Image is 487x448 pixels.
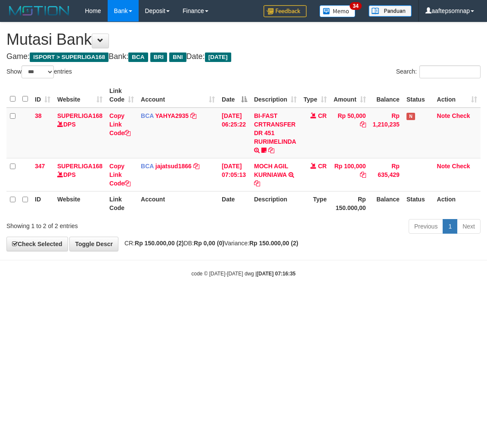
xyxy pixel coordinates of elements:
[318,112,326,119] span: CR
[194,240,224,247] strong: Rp 0,00 (0)
[6,4,72,17] img: MOTION_logo.png
[409,219,443,234] a: Previous
[109,163,130,187] a: Copy Link Code
[155,112,189,119] a: YAHYA2935
[218,158,251,191] td: [DATE] 07:05:13
[54,158,106,191] td: DPS
[54,108,106,158] td: DPS
[437,112,450,119] a: Note
[330,158,369,191] td: Rp 100,000
[218,191,251,216] th: Date
[169,53,186,62] span: BNI
[319,5,356,17] img: Button%20Memo.svg
[452,112,470,119] a: Check
[193,163,199,170] a: Copy jajatsud1866 to clipboard
[300,83,330,108] th: Type: activate to sort column ascending
[106,191,137,216] th: Link Code
[249,240,298,247] strong: Rp 150.000,00 (2)
[106,83,137,108] th: Link Code: activate to sort column ascending
[434,83,481,108] th: Action: activate to sort column ascending
[360,121,366,128] a: Copy Rp 50,000 to clipboard
[6,65,72,78] label: Show entries
[31,83,54,108] th: ID: activate to sort column ascending
[419,65,481,78] input: Search:
[403,83,434,108] th: Status
[57,112,102,119] a: SUPERLIGA168
[350,2,361,10] span: 34
[6,31,481,48] h1: Mutasi Bank
[318,163,326,170] span: CR
[369,191,403,216] th: Balance
[141,112,154,119] span: BCA
[6,237,68,251] a: Check Selected
[120,240,298,247] span: CR: DB: Variance:
[109,112,130,136] a: Copy Link Code
[30,53,109,62] span: ISPORT > SUPERLIGA168
[31,191,54,216] th: ID
[218,83,251,108] th: Date: activate to sort column descending
[128,53,148,62] span: BCA
[369,83,403,108] th: Balance
[264,5,307,17] img: Feedback.jpg
[300,191,330,216] th: Type
[35,112,42,119] span: 38
[406,113,415,120] span: Has Note
[135,240,184,247] strong: Rp 150.000,00 (2)
[369,158,403,191] td: Rp 635,429
[251,191,300,216] th: Description
[369,108,403,158] td: Rp 1,210,235
[268,147,274,154] a: Copy BI-FAST CRTRANSFER DR 451 RURIMELINDA to clipboard
[35,163,45,170] span: 347
[57,163,102,170] a: SUPERLIGA168
[434,191,481,216] th: Action
[330,83,369,108] th: Amount: activate to sort column ascending
[69,237,118,251] a: Toggle Descr
[205,53,231,62] span: [DATE]
[6,218,196,230] div: Showing 1 to 2 of 2 entries
[369,5,412,17] img: panduan.png
[403,191,434,216] th: Status
[254,180,260,187] a: Copy MOCH AGIL KURNIAWA to clipboard
[443,219,457,234] a: 1
[251,108,300,158] td: BI-FAST CRTRANSFER DR 451 RURIMELINDA
[330,191,369,216] th: Rp 150.000,00
[137,83,218,108] th: Account: activate to sort column ascending
[254,163,288,178] a: MOCH AGIL KURNIAWA
[54,191,106,216] th: Website
[251,83,300,108] th: Description: activate to sort column ascending
[155,163,192,170] a: jajatsud1866
[22,65,54,78] select: Showentries
[150,53,167,62] span: BRI
[360,171,366,178] a: Copy Rp 100,000 to clipboard
[6,53,481,61] h4: Game: Bank: Date:
[437,163,450,170] a: Note
[257,271,295,277] strong: [DATE] 07:16:35
[141,163,154,170] span: BCA
[218,108,251,158] td: [DATE] 06:25:22
[330,108,369,158] td: Rp 50,000
[190,112,196,119] a: Copy YAHYA2935 to clipboard
[137,191,218,216] th: Account
[54,83,106,108] th: Website: activate to sort column ascending
[457,219,481,234] a: Next
[192,271,296,277] small: code © [DATE]-[DATE] dwg |
[452,163,470,170] a: Check
[396,65,481,78] label: Search:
